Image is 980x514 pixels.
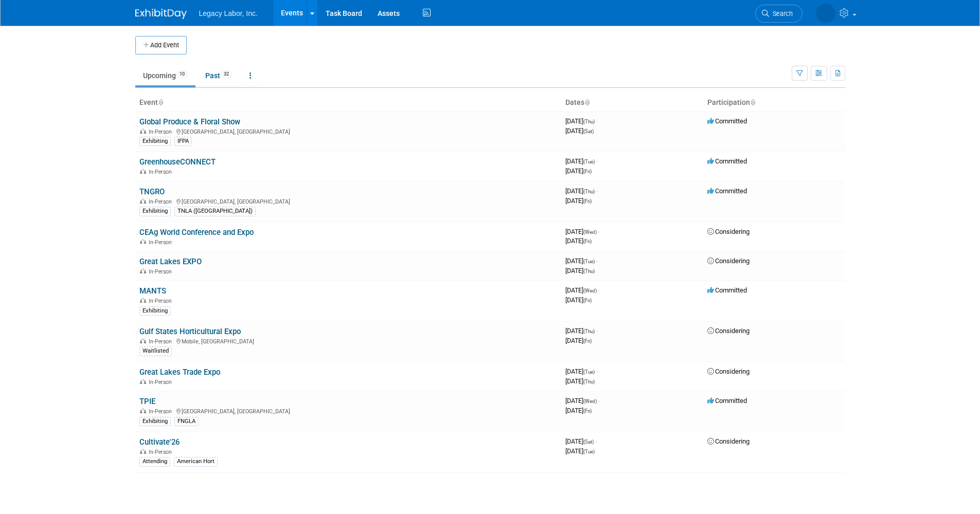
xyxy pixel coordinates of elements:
[707,257,750,265] span: Considering
[583,379,595,384] span: (Thu)
[139,228,254,237] a: CEAg World Conference and Expo
[139,207,171,216] div: Exhibiting
[140,128,146,134] img: In-Person Event
[583,268,595,274] span: (Thu)
[565,286,600,294] span: [DATE]
[140,408,146,413] img: In-Person Event
[598,397,600,405] span: -
[565,447,595,455] span: [DATE]
[583,198,592,204] span: (Fri)
[149,338,175,345] span: In-Person
[583,398,597,404] span: (Wed)
[561,94,703,112] th: Dates
[707,117,747,125] span: Committed
[158,98,163,106] a: Sort by Event Name
[707,228,750,235] span: Considering
[565,377,595,385] span: [DATE]
[221,70,232,78] span: 32
[139,157,216,167] a: GreenhouseCONNECT
[596,327,598,335] span: -
[139,187,165,196] a: TNGRO
[139,337,557,345] div: Mobile, [GEOGRAPHIC_DATA]
[139,197,557,205] div: [GEOGRAPHIC_DATA], [GEOGRAPHIC_DATA]
[750,98,755,106] a: Sort by Participation Type
[598,286,600,294] span: -
[583,439,594,445] span: (Sat)
[198,66,240,85] a: Past32
[149,128,175,135] span: In-Person
[140,379,146,384] img: In-Person Event
[596,117,598,125] span: -
[598,228,600,235] span: -
[174,457,218,466] div: American Hort
[707,187,747,195] span: Committed
[565,407,592,414] span: [DATE]
[703,94,845,112] th: Participation
[565,397,600,405] span: [DATE]
[565,157,598,165] span: [DATE]
[596,157,598,165] span: -
[583,229,597,235] span: (Wed)
[565,127,594,135] span: [DATE]
[583,189,595,194] span: (Thu)
[176,70,188,78] span: 10
[583,159,595,164] span: (Tue)
[174,137,192,146] div: IFPA
[565,437,597,445] span: [DATE]
[149,239,175,246] span: In-Person
[595,437,597,445] span: -
[140,298,146,303] img: In-Person Event
[139,327,241,336] a: Gulf States Horticultural Expo
[583,408,592,414] span: (Fri)
[565,167,592,175] span: [DATE]
[135,36,187,54] button: Add Event
[135,66,195,85] a: Upcoming10
[135,9,187,19] img: ExhibitDay
[816,4,835,23] img: Taylor Williams
[140,198,146,204] img: In-Person Event
[565,257,598,265] span: [DATE]
[565,368,598,375] span: [DATE]
[596,187,598,195] span: -
[707,437,750,445] span: Considering
[565,296,592,304] span: [DATE]
[135,94,561,112] th: Event
[583,298,592,303] span: (Fri)
[707,286,747,294] span: Committed
[140,239,146,244] img: In-Person Event
[149,268,175,275] span: In-Person
[149,198,175,205] span: In-Person
[140,449,146,454] img: In-Person Event
[583,338,592,344] span: (Fri)
[707,368,750,375] span: Considering
[139,437,180,447] a: Cultivate'26
[565,228,600,235] span: [DATE]
[707,327,750,335] span: Considering
[140,268,146,273] img: In-Person Event
[583,369,595,375] span: (Tue)
[139,257,202,266] a: Great Lakes EXPO
[139,127,557,135] div: [GEOGRAPHIC_DATA], [GEOGRAPHIC_DATA]
[584,98,590,106] a: Sort by Start Date
[596,257,598,265] span: -
[140,338,146,343] img: In-Person Event
[583,128,594,134] span: (Sat)
[199,9,258,17] span: Legacy Labor, Inc.
[140,169,146,174] img: In-Person Event
[583,328,595,334] span: (Thu)
[565,327,598,335] span: [DATE]
[139,407,557,415] div: [GEOGRAPHIC_DATA], [GEOGRAPHIC_DATA]
[139,397,155,406] a: TPIE
[149,379,175,385] span: In-Person
[769,10,793,17] span: Search
[139,457,170,466] div: Attending
[565,197,592,205] span: [DATE]
[596,368,598,375] span: -
[707,397,747,405] span: Committed
[149,449,175,455] span: In-Person
[149,408,175,415] span: In-Person
[139,137,171,146] div: Exhibiting
[565,267,595,274] span: [DATE]
[755,5,803,23] a: Search
[583,449,595,454] span: (Tue)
